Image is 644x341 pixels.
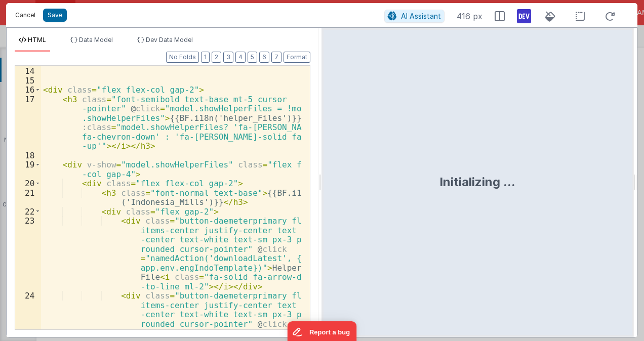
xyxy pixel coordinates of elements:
button: Format [284,52,310,63]
button: 4 [235,52,246,63]
button: No Folds [166,52,199,63]
div: 19 [15,160,41,179]
div: Initializing ... [439,174,515,190]
div: 23 [15,216,41,291]
button: 6 [259,52,269,63]
button: Save [43,9,67,22]
span: HTML [28,36,46,44]
button: 3 [223,52,233,63]
span: 416 px [457,10,482,22]
button: 2 [212,52,221,63]
div: 17 [15,95,41,151]
span: Data Model [79,36,113,44]
button: 5 [248,52,257,63]
button: 7 [271,52,281,63]
div: 21 [15,188,41,207]
div: 16 [15,85,41,95]
span: Dev Data Model [146,36,193,44]
div: 20 [15,179,41,188]
div: 22 [15,207,41,217]
div: 15 [15,76,41,86]
div: 14 [15,66,41,76]
div: 18 [15,151,41,160]
button: AI Assistant [384,10,445,23]
button: 1 [201,52,210,63]
span: AI Assistant [401,12,441,20]
button: Cancel [10,8,41,22]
